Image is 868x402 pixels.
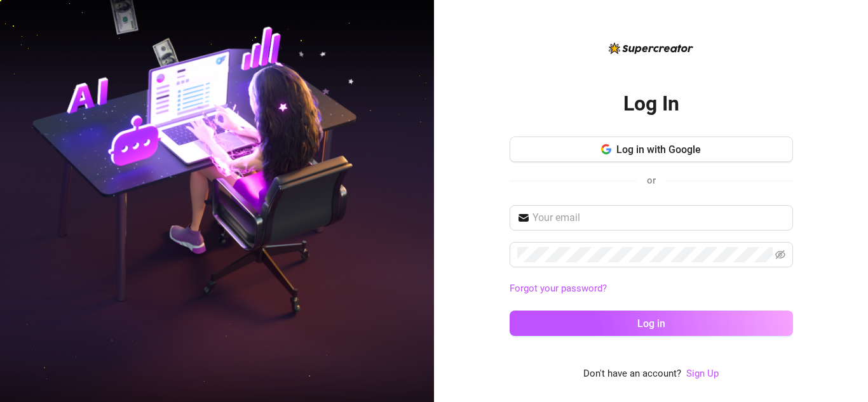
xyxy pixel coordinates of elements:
img: logo-BBDzfeDw.svg [609,43,693,54]
h2: Log In [623,91,679,117]
span: or [647,175,656,186]
span: Log in [637,318,665,330]
a: Sign Up [686,368,719,379]
button: Log in with Google [510,137,793,162]
span: Log in with Google [616,144,701,156]
input: Your email [532,210,785,225]
a: Sign Up [686,366,719,382]
a: Forgot your password? [510,283,607,294]
button: Log in [510,311,793,336]
span: Don't have an account? [583,366,681,382]
a: Forgot your password? [510,281,793,297]
span: eye-invisible [775,250,785,260]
